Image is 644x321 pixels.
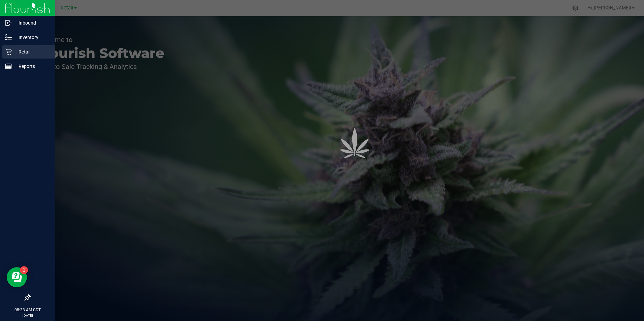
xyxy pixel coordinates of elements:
[12,62,52,70] p: Reports
[5,20,12,26] inline-svg: Inbound
[5,48,12,55] inline-svg: Retail
[7,267,27,287] iframe: Resource center
[5,63,12,70] inline-svg: Reports
[5,34,12,41] inline-svg: Inventory
[12,33,52,41] p: Inventory
[12,48,52,56] p: Retail
[3,307,52,313] p: 08:33 AM CDT
[20,266,28,274] iframe: Resource center unread badge
[3,313,52,318] p: [DATE]
[12,19,52,27] p: Inbound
